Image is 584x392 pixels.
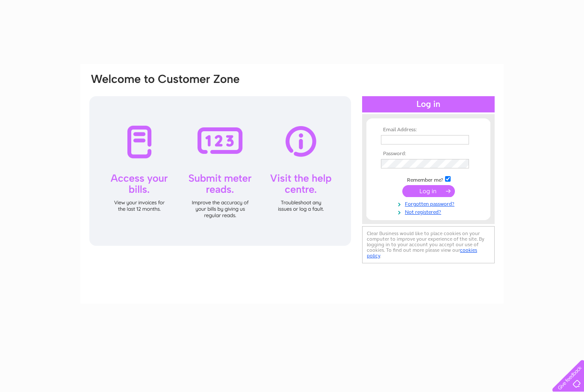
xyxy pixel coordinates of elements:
[362,226,495,263] div: Clear Business would like to place cookies on your computer to improve your experience of the sit...
[379,175,478,183] td: Remember me?
[367,247,477,259] a: cookies policy
[379,151,478,157] th: Password:
[402,185,455,197] input: Submit
[381,207,478,215] a: Not registered?
[379,127,478,133] th: Email Address:
[381,199,478,207] a: Forgotten password?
